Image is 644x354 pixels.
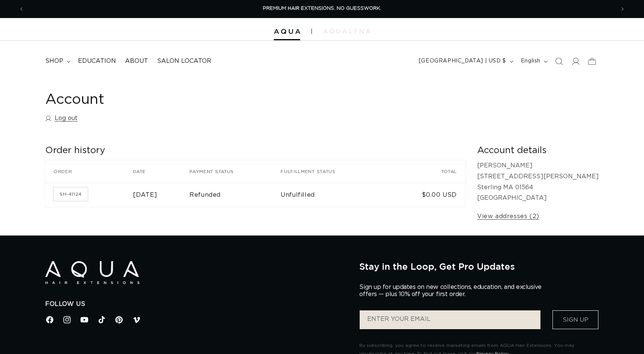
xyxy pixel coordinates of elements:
[157,57,211,65] span: Salon Locator
[41,53,73,70] summary: shop
[552,310,598,329] button: Sign Up
[274,29,300,34] img: Aqua Hair Extensions
[45,261,139,284] img: Aqua Hair Extensions
[360,310,540,329] input: ENTER YOUR EMAIL
[189,183,281,207] td: Refunded
[414,54,516,68] button: [GEOGRAPHIC_DATA] | USD $
[153,53,216,70] a: Salon Locator
[45,113,78,124] a: Log out
[45,160,133,183] th: Order
[78,57,116,65] span: Education
[133,192,157,198] time: [DATE]
[73,53,121,70] a: Education
[45,91,599,109] h1: Account
[516,54,551,68] button: English
[133,160,189,183] th: Date
[263,6,381,11] span: PREMIUM HAIR EXTENSIONS. NO GUESSWORK.
[281,160,390,183] th: Fulfillment status
[125,57,148,65] span: About
[323,29,370,33] img: aqualyna.com
[121,53,153,70] a: About
[419,57,506,65] span: [GEOGRAPHIC_DATA] | USD $
[390,160,465,183] th: Total
[13,2,30,16] button: Previous announcement
[359,284,548,298] p: Sign up for updates on new collections, education, and exclusive offers — plus 10% off your first...
[359,261,599,272] h2: Stay in the Loop, Get Pro Updates
[390,183,465,207] td: $0.00 USD
[45,300,348,308] h2: Follow Us
[477,211,539,222] a: View addresses (2)
[551,53,567,70] summary: Search
[614,2,631,16] button: Next announcement
[477,145,599,156] h2: Account details
[281,183,390,207] td: Unfulfilled
[45,57,63,65] span: shop
[45,145,465,156] h2: Order history
[521,57,540,65] span: English
[53,187,88,201] a: Order number SH-41124
[189,160,281,183] th: Payment status
[477,160,599,204] p: [PERSON_NAME] [STREET_ADDRESS][PERSON_NAME] Sterling MA 01564 [GEOGRAPHIC_DATA]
